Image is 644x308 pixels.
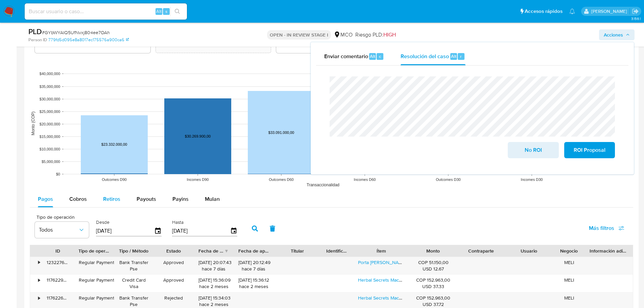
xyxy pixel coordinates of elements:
[42,29,110,36] span: # GYbWYAIQ5UfNvxj804ee7OAh
[324,52,368,60] span: Enviar comentario
[599,29,635,40] button: Acciones
[460,53,462,60] span: r
[631,16,641,21] span: 3.156.1
[604,29,623,40] span: Acciones
[451,53,456,60] span: Alt
[170,7,184,16] button: search-icon
[564,142,615,158] button: ROI Proposal
[573,143,606,158] span: ROI Proposal
[517,143,550,158] span: No ROI
[25,7,187,16] input: Buscar usuario o caso...
[383,31,396,39] span: HIGH
[401,52,449,60] span: Resolución del caso
[334,31,353,39] div: MCO
[632,8,639,15] a: Salir
[370,53,375,60] span: Alt
[156,8,162,15] span: Alt
[28,37,47,43] b: Person ID
[165,8,167,15] span: s
[525,8,563,15] span: Accesos rápidos
[355,31,396,39] span: Riesgo PLD:
[379,53,381,60] span: c
[48,37,129,43] a: 779fd5d095e8a8017ec175576a900ca6
[591,8,629,15] p: felipe.cayon@mercadolibre.com
[569,8,575,14] a: Notificaciones
[28,26,42,37] b: PLD
[508,142,558,158] button: No ROI
[267,30,331,40] p: OPEN - IN REVIEW STAGE I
